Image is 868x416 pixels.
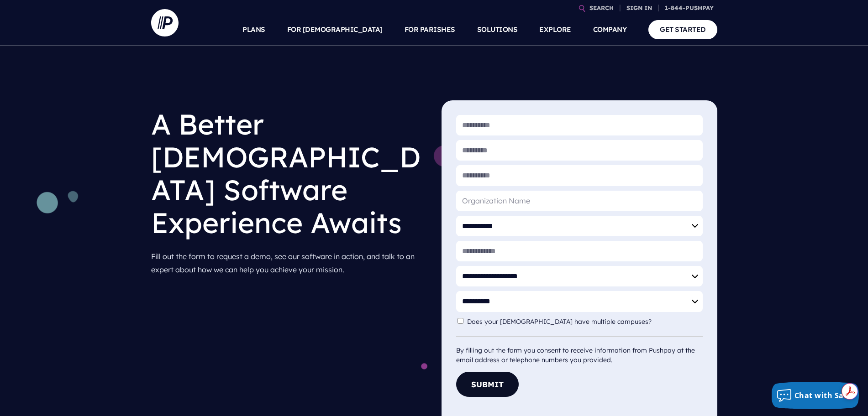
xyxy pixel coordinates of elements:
a: PLANS [242,14,265,46]
label: Does your [DEMOGRAPHIC_DATA] have multiple campuses? [467,318,656,326]
button: Submit [456,372,519,397]
a: FOR PARISHES [405,14,455,46]
div: By filling out the form you consent to receive information from Pushpay at the email address or t... [456,336,703,365]
a: EXPLORE [539,14,571,46]
a: FOR [DEMOGRAPHIC_DATA] [287,14,383,46]
a: COMPANY [593,14,627,46]
a: SOLUTIONS [477,14,518,46]
p: Fill out the form to request a demo, see our software in action, and talk to an expert about how ... [151,246,427,280]
button: Chat with Sales [772,382,859,409]
input: Organization Name [456,191,703,211]
h1: A Better [DEMOGRAPHIC_DATA] Software Experience Awaits [151,100,427,246]
a: GET STARTED [648,20,717,39]
span: Chat with Sales [794,390,855,400]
